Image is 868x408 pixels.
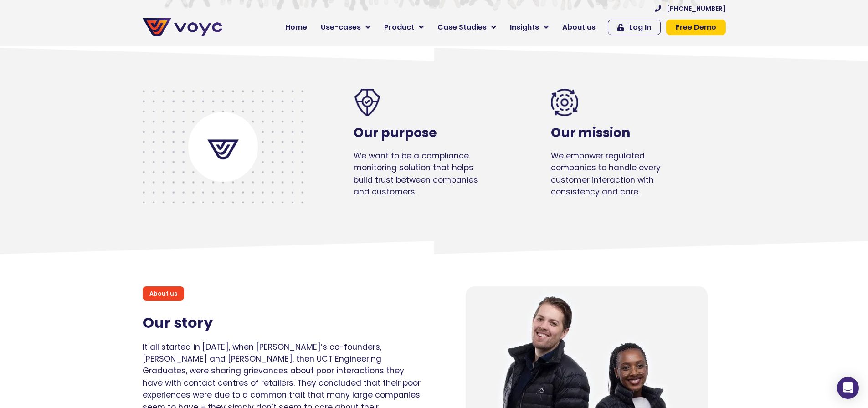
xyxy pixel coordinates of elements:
[285,22,307,33] span: Home
[551,150,684,198] p: We empower regulated companies to handle every customer interaction with consistency and care.
[143,286,184,301] div: About us
[314,18,377,36] a: Use-cases
[354,150,487,198] p: We want to be a compliance monitoring solution that helps build trust between companies and custo...
[503,18,555,36] a: Insights
[629,24,651,31] span: Log In
[666,20,726,35] a: Free Demo
[676,24,716,31] span: Free Demo
[437,22,487,33] span: Case Studies
[837,377,859,399] div: Open Intercom Messenger
[354,125,487,141] h2: Our purpose
[431,18,503,36] a: Case Studies
[321,22,361,33] span: Use-cases
[555,18,602,36] a: About us
[278,18,314,36] a: Home
[143,18,222,36] img: voyc-full-logo
[143,314,421,331] h2: Our story
[143,90,303,203] img: voyc-logo-mark-03
[667,4,726,13] span: [PHONE_NUMBER]
[562,22,596,33] span: About us
[655,5,726,12] a: [PHONE_NUMBER]
[354,89,381,116] img: trusted
[384,22,414,33] span: Product
[551,89,578,116] img: consistency
[510,22,539,33] span: Insights
[551,125,684,141] h2: Our mission
[608,20,661,35] a: Log In
[377,18,431,36] a: Product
